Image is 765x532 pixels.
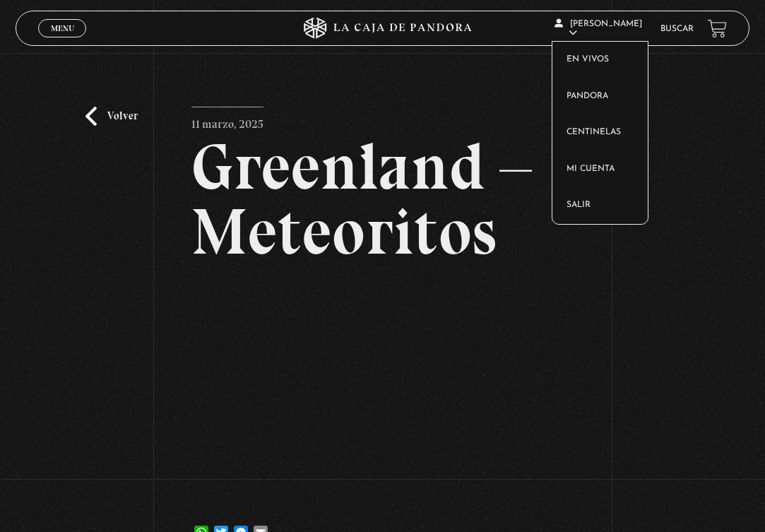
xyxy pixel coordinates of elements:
[191,107,263,135] p: 11 marzo, 2025
[85,107,138,126] a: Volver
[708,19,727,38] a: View your shopping cart
[552,151,647,188] a: Mi cuenta
[555,20,642,37] span: [PERSON_NAME]
[191,134,574,264] h2: Greenland – Meteoritos
[552,42,647,78] a: En vivos
[51,24,74,32] span: Menu
[552,187,647,224] a: Salir
[552,78,647,115] a: Pandora
[191,285,574,500] iframe: Dailymotion video player – Greenland Meteoritos
[552,114,647,151] a: Centinelas
[660,25,694,33] a: Buscar
[46,36,79,46] span: Cerrar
